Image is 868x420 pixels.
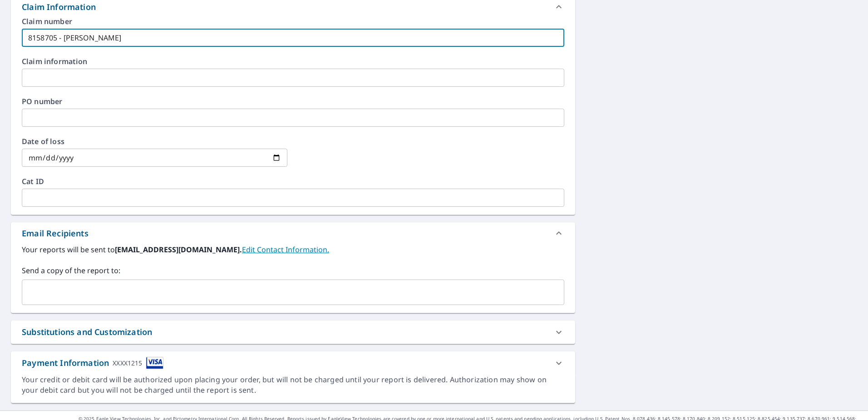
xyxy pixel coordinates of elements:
a: EditContactInfo [242,245,329,255]
label: Claim number [22,18,564,25]
label: Claim information [22,58,564,65]
div: Payment Information [22,357,163,369]
div: Email Recipients [22,227,89,240]
label: Cat ID [22,178,564,185]
div: XXXX1215 [113,357,142,369]
div: Payment InformationXXXX1215cardImage [11,351,575,375]
div: Substitutions and Customization [22,326,152,338]
label: Send a copy of the report to: [22,265,564,276]
div: Claim Information [22,1,96,13]
div: Email Recipients [11,222,575,244]
img: cardImage [146,357,163,369]
label: PO number [22,98,564,105]
label: Your reports will be sent to [22,244,564,255]
label: Date of loss [22,138,287,145]
div: Substitutions and Customization [11,320,575,344]
div: Your credit or debit card will be authorized upon placing your order, but will not be charged unt... [22,375,564,395]
b: [EMAIL_ADDRESS][DOMAIN_NAME]. [115,245,242,255]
